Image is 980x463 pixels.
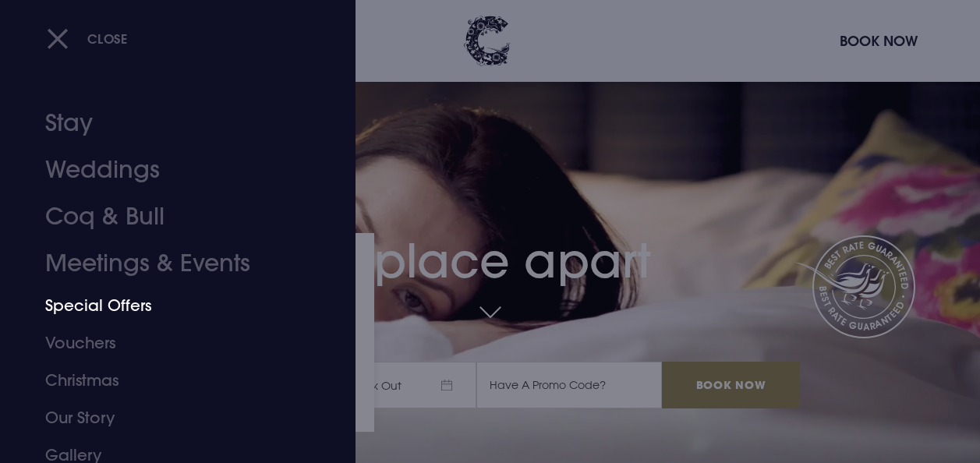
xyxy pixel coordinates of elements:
[47,23,128,55] button: Close
[45,287,289,324] a: Special Offers
[87,30,128,47] span: Close
[45,100,289,147] a: Stay
[45,193,289,240] a: Coq & Bull
[45,240,289,287] a: Meetings & Events
[45,399,289,436] a: Our Story
[45,362,289,399] a: Christmas
[45,147,289,193] a: Weddings
[45,324,289,362] a: Vouchers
